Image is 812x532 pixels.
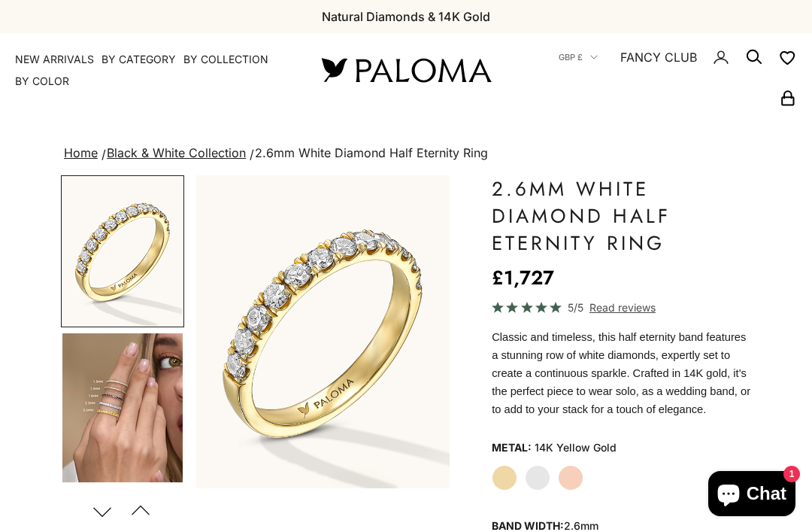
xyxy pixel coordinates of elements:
[620,47,697,67] a: FANCY CLUB
[492,299,751,316] a: 5/5 Read reviews
[61,143,751,164] nav: breadcrumbs
[535,436,617,459] variant-option-value: 14K Yellow Gold
[568,299,583,316] span: 5/5
[62,177,183,326] img: #YellowGold
[589,299,656,316] span: Read reviews
[101,52,176,67] summary: By Category
[107,145,246,160] a: Black & White Collection
[61,175,184,327] button: Go to item 1
[564,519,598,532] variant-option-value: 2.6mm
[196,175,450,488] div: Item 1 of 22
[559,50,583,64] span: GBP £
[322,7,490,26] p: Natural Diamonds & 14K Gold
[61,332,184,484] button: Go to item 4
[15,52,94,67] a: NEW ARRIVALS
[15,52,286,89] nav: Primary navigation
[64,145,98,160] a: Home
[15,74,69,89] summary: By Color
[704,471,800,520] inbox-online-store-chat: Shopify online store chat
[196,175,450,488] img: #YellowGold
[559,50,598,64] button: GBP £
[526,33,797,107] nav: Secondary navigation
[183,52,268,67] summary: By Collection
[255,145,488,160] span: 2.6mm White Diamond Half Eternity Ring
[492,436,532,459] legend: Metal:
[492,263,554,293] sale-price: £1,727
[492,331,750,415] span: Classic and timeless, this half eternity band features a stunning row of white diamonds, expertly...
[492,175,751,257] h1: 2.6mm White Diamond Half Eternity Ring
[62,333,183,482] img: #YellowGold #WhiteGold #RoseGold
